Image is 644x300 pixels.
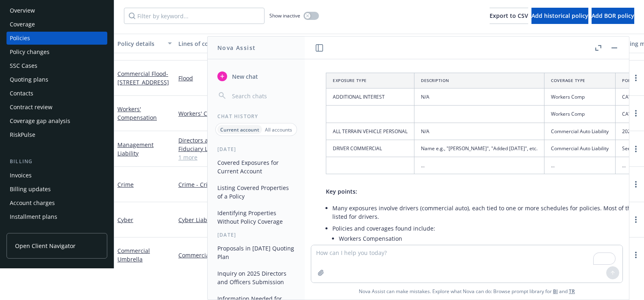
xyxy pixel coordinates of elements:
[10,32,30,45] div: Policies
[414,157,544,174] td: ...
[7,73,107,86] a: Quoting plans
[10,73,48,86] div: Quoting plans
[178,145,273,153] a: Fiduciary Liability
[117,141,154,157] a: Management Liability
[208,231,305,238] div: [DATE]
[308,283,626,300] span: Nova Assist can make mistakes. Explore what Nova can do: Browse prompt library for and
[214,206,298,228] button: Identifying Properties Without Policy Coverage
[10,183,51,196] div: Billing updates
[592,12,634,19] span: Add BOR policy
[117,181,134,188] a: Crime
[7,87,107,100] a: Contacts
[214,156,298,178] button: Covered Exposures for Current Account
[178,109,273,118] a: Workers' Compensation
[7,45,107,58] a: Policy changes
[10,169,32,182] div: Invoices
[178,74,273,82] a: Flood
[117,216,133,224] a: Cyber
[15,242,76,250] span: Open Client Navigator
[358,34,439,53] button: Market details
[217,43,256,52] h1: Nova Assist
[414,123,544,140] td: N/A
[178,136,273,145] a: Directors and Officers
[592,8,634,24] button: Add BOR policy
[326,123,414,140] td: ALL TERRAIN VEHICLE PERSONAL
[7,4,107,17] a: Overview
[220,126,259,133] p: Current account
[7,196,107,209] a: Account charges
[7,128,107,141] a: RiskPulse
[631,73,641,83] a: more
[230,72,258,81] span: New chat
[10,101,52,114] div: Contract review
[544,73,616,88] th: Coverage Type
[208,113,305,120] div: Chat History
[178,251,273,259] a: Commercial Umbrella
[631,108,641,118] a: more
[208,146,305,153] div: [DATE]
[631,144,641,154] a: more
[631,179,641,189] a: more
[214,69,298,84] button: New chat
[553,288,558,295] a: BI
[490,8,528,24] button: Export to CSV
[214,181,298,203] button: Listing Covered Properties of a Policy
[326,88,414,106] td: ADDITIONAL INTEREST
[7,114,107,127] a: Coverage gap analysis
[10,114,70,127] div: Coverage gap analysis
[277,34,358,53] button: Policy number
[10,4,35,17] div: Overview
[311,245,622,283] textarea: To enrich screen reader interactions, please activate Accessibility in Grammarly extension settings
[178,180,273,189] a: Crime - Crime Bond
[569,34,618,53] button: Premium
[569,288,575,295] a: TR
[214,267,298,289] button: Inquiry on 2025 Directors and Officers Submission
[544,88,616,106] td: Workers Comp
[544,123,616,140] td: Commercial Auto Liability
[326,73,414,88] th: Exposure Type
[531,8,588,24] button: Add historical policy
[117,70,169,86] a: Commercial Flood
[414,88,544,106] td: N/A
[178,39,265,48] div: Lines of coverage
[117,247,150,263] a: Commercial Umbrella
[7,32,107,45] a: Policies
[490,12,528,19] span: Export to CSV
[7,183,107,196] a: Billing updates
[326,140,414,157] td: DRIVER COMMERCIAL
[10,87,33,100] div: Contacts
[439,34,500,53] button: Effective date
[7,18,107,31] a: Coverage
[7,210,107,223] a: Installment plans
[544,157,616,174] td: ...
[265,126,292,133] p: All accounts
[178,153,273,162] a: 1 more
[117,105,157,121] a: Workers' Compensation
[230,90,295,101] input: Search chats
[631,250,641,260] a: more
[214,242,298,263] button: Proposals in [DATE] Quoting Plan
[326,188,357,195] span: Key points:
[7,59,107,72] a: SSC Cases
[7,169,107,182] a: Invoices
[544,140,616,157] td: Commercial Auto Liability
[114,34,175,53] button: Policy details
[178,216,273,224] a: Cyber Liability
[10,59,37,72] div: SSC Cases
[10,210,57,223] div: Installment plans
[631,215,641,224] a: more
[10,128,35,141] div: RiskPulse
[10,196,55,209] div: Account charges
[10,18,35,31] div: Coverage
[531,12,588,19] span: Add historical policy
[414,73,544,88] th: Description
[414,140,544,157] td: Name e.g., "[PERSON_NAME]", "Added [DATE]", etc.
[124,8,265,24] input: Filter by keyword...
[269,12,300,19] span: Show inactive
[175,34,277,53] button: Lines of coverage
[544,106,616,123] td: Workers Comp
[500,34,569,53] button: Expiration date
[10,45,50,58] div: Policy changes
[7,101,107,114] a: Contract review
[117,39,163,48] div: Policy details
